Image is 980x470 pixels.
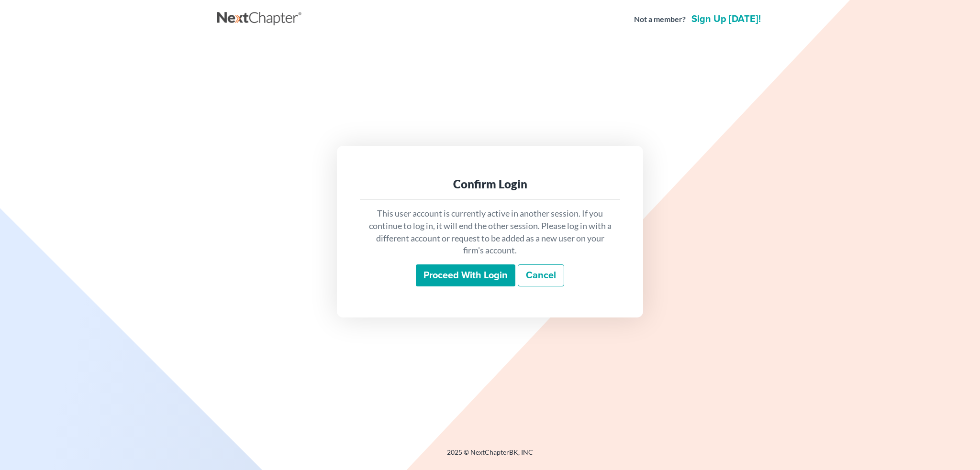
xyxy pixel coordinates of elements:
a: Sign up [DATE]! [690,14,763,24]
div: 2025 © NextChapterBK, INC [217,448,763,465]
a: Cancel [518,264,564,286]
strong: Not a member? [634,14,686,25]
p: This user account is currently active in another session. If you continue to log in, it will end ... [367,208,612,257]
input: Proceed with login [416,264,515,286]
div: Confirm Login [367,176,612,192]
